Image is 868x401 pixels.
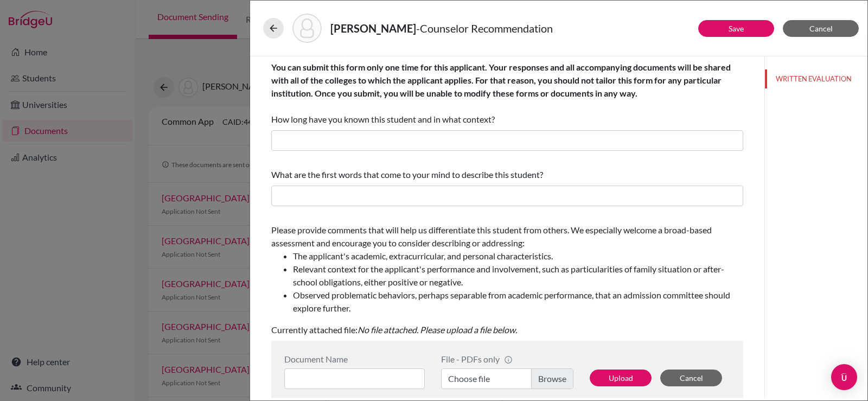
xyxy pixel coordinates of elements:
button: Cancel [660,370,722,386]
span: - Counselor Recommendation [416,22,553,35]
label: Choose file [441,368,573,389]
div: Currently attached file: [271,219,743,341]
span: How long have you known this student and in what context? [271,62,731,124]
li: Observed problematic behaviors, perhaps separable from academic performance, that an admission co... [293,289,743,315]
li: Relevant context for the applicant's performance and involvement, such as particularities of fami... [293,263,743,289]
strong: [PERSON_NAME] [330,22,416,35]
b: You can submit this form only one time for this applicant. Your responses and all accompanying do... [271,62,731,98]
span: What are the first words that come to your mind to describe this student? [271,169,543,180]
div: File - PDFs only [441,354,573,364]
i: No file attached. Please upload a file below. [358,324,517,335]
div: Document Name [284,354,425,364]
button: Upload [590,370,652,386]
span: info [504,355,513,364]
button: WRITTEN EVALUATION [765,69,867,88]
span: Please provide comments that will help us differentiate this student from others. We especially w... [271,225,743,315]
div: Open Intercom Messenger [831,364,857,390]
li: The applicant's academic, extracurricular, and personal characteristics. [293,250,743,263]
